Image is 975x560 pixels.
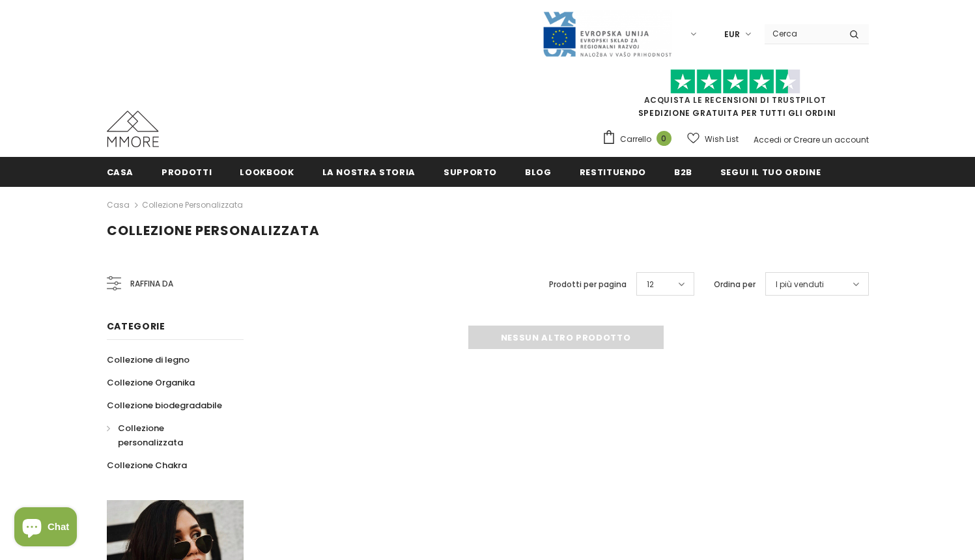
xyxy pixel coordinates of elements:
[107,197,130,213] a: Casa
[754,134,782,145] a: Accedi
[720,166,821,178] span: Segui il tuo ordine
[542,10,672,58] img: Javni Razpis
[107,166,134,178] span: Casa
[724,28,740,41] span: EUR
[107,354,190,366] span: Collezione di legno
[107,376,195,389] span: Collezione Organika
[107,394,222,417] a: Collezione biodegradabile
[674,157,692,186] a: B2B
[240,166,294,178] span: Lookbook
[107,417,229,454] a: Collezione personalizzata
[714,278,756,291] label: Ordina per
[644,94,827,105] a: Acquista le recensioni di TrustPilot
[602,75,869,119] span: SPEDIZIONE GRATUITA PER TUTTI GLI ORDINI
[107,221,320,240] span: Collezione personalizzata
[107,157,134,186] a: Casa
[107,399,222,412] span: Collezione biodegradabile
[670,69,800,94] img: Fidati di Pilot Stars
[620,133,651,146] span: Carrello
[444,157,497,186] a: supporto
[720,157,821,186] a: Segui il tuo ordine
[647,278,654,291] span: 12
[107,320,165,333] span: Categorie
[705,133,739,146] span: Wish List
[657,131,671,146] span: 0
[107,454,187,477] a: Collezione Chakra
[765,24,840,43] input: Search Site
[580,166,646,178] span: Restituendo
[784,134,791,145] span: or
[549,278,627,291] label: Prodotti per pagina
[162,166,212,178] span: Prodotti
[118,422,183,449] span: Collezione personalizzata
[580,157,646,186] a: Restituendo
[322,157,416,186] a: La nostra storia
[525,166,552,178] span: Blog
[107,111,159,147] img: Casi MMORE
[687,128,739,150] a: Wish List
[322,166,416,178] span: La nostra storia
[542,28,672,39] a: Javni Razpis
[776,278,824,291] span: I più venduti
[793,134,869,145] a: Creare un account
[10,507,81,550] inbox-online-store-chat: Shopify online store chat
[444,166,497,178] span: supporto
[142,199,243,210] a: Collezione personalizzata
[674,166,692,178] span: B2B
[162,157,212,186] a: Prodotti
[107,459,187,471] span: Collezione Chakra
[525,157,552,186] a: Blog
[130,277,173,291] span: Raffina da
[107,371,195,394] a: Collezione Organika
[602,130,678,149] a: Carrello 0
[107,348,190,371] a: Collezione di legno
[240,157,294,186] a: Lookbook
